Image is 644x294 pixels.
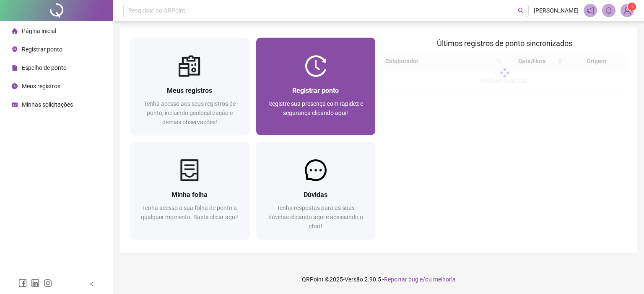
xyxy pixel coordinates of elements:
span: Meus registros [22,83,60,89]
span: [PERSON_NAME] [534,6,579,15]
span: Tenha acesso aos seus registros de ponto, incluindo geolocalização e demais observações! [144,100,236,125]
span: Minhas solicitações [22,101,73,108]
span: Últimos registros de ponto sincronizados [437,39,572,48]
span: schedule [12,102,18,107]
span: Registrar ponto [292,87,339,95]
span: notification [587,7,594,14]
span: Tenha respostas para as suas dúvidas clicando aqui e acessando o chat! [268,205,363,230]
span: Meus registros [167,87,212,95]
span: bell [605,7,613,14]
span: search [518,8,524,14]
span: clock-circle [12,83,18,89]
span: environment [12,46,18,52]
a: Minha folhaTenha acesso a sua folha de ponto a qualquer momento. Basta clicar aqui! [130,142,249,239]
span: Espelho de ponto [22,64,67,71]
span: left [89,281,95,287]
span: Registre sua presença com rapidez e segurança clicando aqui! [268,100,363,116]
footer: QRPoint © 2025 - 2.90.5 - [113,265,644,294]
span: file [12,65,18,71]
span: Minha folha [171,191,208,199]
a: Meus registrosTenha acesso aos seus registros de ponto, incluindo geolocalização e demais observa... [130,38,249,135]
span: Reportar bug e/ou melhoria [384,276,456,283]
span: instagram [44,279,52,287]
span: home [12,28,18,34]
span: linkedin [31,279,39,287]
span: Dúvidas [304,191,327,199]
img: 89734 [621,4,634,17]
span: Versão [345,276,363,283]
span: Tenha acesso a sua folha de ponto a qualquer momento. Basta clicar aqui! [141,205,238,220]
span: facebook [18,279,27,287]
a: Registrar pontoRegistre sua presença com rapidez e segurança clicando aqui! [256,38,376,135]
span: 1 [631,4,634,10]
span: Página inicial [22,28,56,34]
span: Registrar ponto [22,46,62,53]
sup: Atualize o seu contato no menu Meus Dados [628,3,636,11]
a: DúvidasTenha respostas para as suas dúvidas clicando aqui e acessando o chat! [256,142,376,239]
